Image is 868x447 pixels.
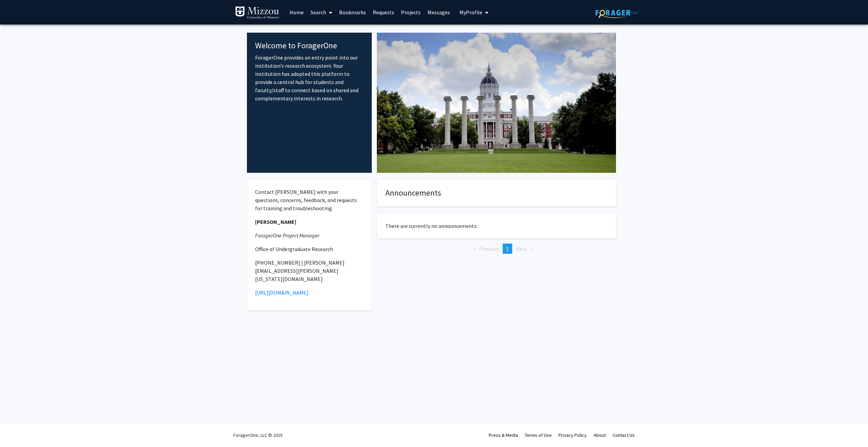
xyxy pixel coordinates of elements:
[506,245,509,252] span: 1
[255,53,364,102] p: ForagerOne provides an entry point into our institution’s research ecosystem. Your institution ha...
[336,0,369,24] a: Bookmarks
[255,218,296,225] strong: [PERSON_NAME]
[255,232,319,239] em: ForagerOne Project Manager
[235,6,279,20] img: University of Missouri Logo
[398,0,424,24] a: Projects
[5,416,29,442] iframe: Chat
[385,222,607,230] p: There are currently no announcements.
[424,0,453,24] a: Messages
[255,41,364,51] h4: Welcome to ForagerOne
[558,432,587,438] a: Privacy Policy
[255,245,364,253] p: Office of Undergraduate Research
[369,0,398,24] a: Requests
[286,0,307,24] a: Home
[385,188,607,198] h4: Announcements
[525,432,552,438] a: Terms of Use
[255,289,308,296] a: [URL][DOMAIN_NAME]
[479,245,499,252] span: Previous
[255,259,364,283] p: [PHONE_NUMBER] | [PERSON_NAME][EMAIL_ADDRESS][PERSON_NAME][US_STATE][DOMAIN_NAME]
[307,0,336,24] a: Search
[489,432,518,438] a: Press & Media
[516,245,527,252] span: Next
[377,244,616,254] ul: Pagination
[255,188,364,212] p: Contact [PERSON_NAME] with your questions, concerns, feedback, and requests for training and trou...
[460,9,482,16] span: My Profile
[613,432,635,438] a: Contact Us
[377,33,616,173] img: Cover Image
[596,7,638,18] img: ForagerOne Logo
[233,423,283,447] div: ForagerOne, LLC © 2025
[594,432,606,438] a: About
